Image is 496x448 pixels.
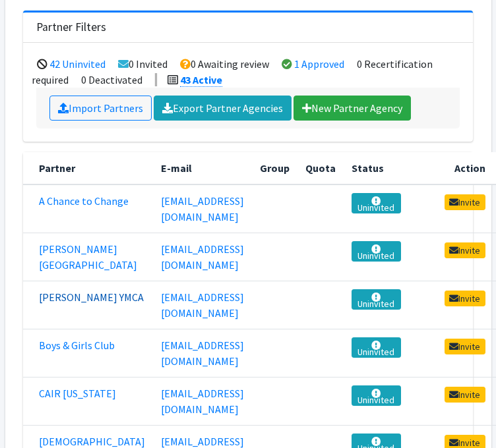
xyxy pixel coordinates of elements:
[161,387,244,416] a: [EMAIL_ADDRESS][DOMAIN_NAME]
[39,194,129,208] a: A Chance to Change
[344,152,409,184] th: Status
[352,193,401,213] a: Uninvited
[81,73,142,86] li: 0 Deactivated
[153,152,252,184] th: E-mail
[445,291,485,306] a: Invite
[445,387,485,403] a: Invite
[180,57,269,70] li: 0 Awaiting review
[39,387,116,400] a: CAIR [US_STATE]
[294,96,411,121] a: New Partner Agency
[118,57,168,70] li: 0 Invited
[154,96,292,121] a: Export Partner Agencies
[23,152,153,184] th: Partner
[49,57,106,70] a: 42 Uninvited
[49,96,152,121] a: Import Partners
[445,242,485,258] a: Invite
[445,339,485,354] a: Invite
[39,339,115,352] a: Boys & Girls Club
[352,241,401,262] a: Uninvited
[161,291,244,320] a: [EMAIL_ADDRESS][DOMAIN_NAME]
[39,291,144,304] a: [PERSON_NAME] YMCA
[352,337,401,358] a: Uninvited
[352,385,401,406] a: Uninvited
[297,152,344,184] th: Quota
[39,242,137,271] a: [PERSON_NAME][GEOGRAPHIC_DATA]
[161,242,244,271] a: [EMAIL_ADDRESS][DOMAIN_NAME]
[445,194,485,210] a: Invite
[161,339,244,368] a: [EMAIL_ADDRESS][DOMAIN_NAME]
[161,194,244,223] a: [EMAIL_ADDRESS][DOMAIN_NAME]
[252,152,297,184] th: Group
[36,20,106,34] h3: Partner Filters
[352,289,401,310] a: Uninvited
[180,73,222,87] a: 43 Active
[294,57,344,70] a: 1 Approved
